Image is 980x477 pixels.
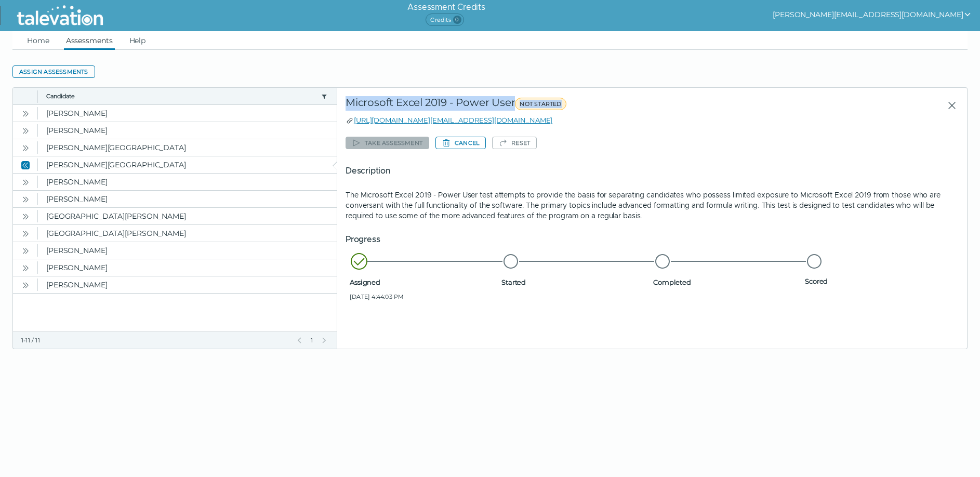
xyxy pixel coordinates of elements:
h6: Assessment Credits [407,1,485,14]
cds-icon: Open [21,110,30,118]
p: The Microsoft Excel 2019 - Power User test attempts to provide the basis for separating candidate... [346,190,959,221]
cds-icon: Close [21,161,30,169]
cds-icon: Open [21,127,30,135]
h5: Progress [346,233,959,246]
span: NOT STARTED [515,98,566,110]
h5: Description [346,165,959,177]
button: show user actions [773,8,972,21]
img: Talevation_Logo_Transparent_white.png [12,3,108,29]
button: Close [939,96,959,115]
button: Open [19,124,32,137]
cds-icon: Open [21,213,30,221]
button: Open [19,244,32,257]
div: 1-11 / 11 [21,336,289,344]
button: Assign assessments [12,65,95,78]
button: Open [19,107,32,120]
cds-icon: Open [21,264,30,272]
button: Close [19,158,32,171]
button: Cancel [435,137,486,149]
clr-dg-cell: [PERSON_NAME][GEOGRAPHIC_DATA] [38,139,337,156]
div: Microsoft Excel 2019 - Power User [346,96,754,115]
span: 1 [310,336,314,344]
span: Credits [426,14,463,26]
button: Reset [492,137,537,149]
span: Scored [805,277,952,285]
clr-dg-cell: [PERSON_NAME] [38,105,337,122]
button: Open [19,176,32,188]
span: Assigned [350,278,497,286]
clr-dg-cell: [GEOGRAPHIC_DATA][PERSON_NAME] [38,208,337,224]
cds-icon: Open [21,247,30,255]
button: candidate filter [320,92,328,100]
button: Open [19,279,32,291]
button: Candidate [46,92,317,100]
button: Previous Page [295,336,303,344]
button: Open [19,227,32,240]
clr-dg-cell: [PERSON_NAME] [38,122,337,139]
button: Open [19,193,32,205]
a: Assessments [64,31,115,50]
span: Completed [653,278,801,286]
cds-icon: Open [21,281,30,289]
button: Open [19,210,32,222]
clr-dg-cell: [GEOGRAPHIC_DATA][PERSON_NAME] [38,225,337,242]
cds-icon: Open [21,178,30,187]
cds-icon: Open [21,195,30,204]
a: [URL][DOMAIN_NAME][EMAIL_ADDRESS][DOMAIN_NAME] [354,116,552,124]
clr-dg-cell: [PERSON_NAME][GEOGRAPHIC_DATA] [38,156,337,173]
clr-dg-cell: [PERSON_NAME] [38,276,337,293]
span: 0 [453,16,461,24]
clr-dg-cell: [PERSON_NAME] [38,174,337,190]
a: Help [127,31,148,50]
span: Started [501,278,649,286]
span: [DATE] 4:44:03 PM [350,293,497,301]
button: Take assessment [346,137,429,149]
button: Next Page [320,336,328,344]
a: Home [25,31,51,50]
button: Open [19,261,32,274]
cds-icon: Open [21,144,30,152]
clr-dg-cell: [PERSON_NAME] [38,191,337,207]
button: Open [19,141,32,154]
cds-icon: Open [21,230,30,238]
clr-dg-cell: [PERSON_NAME] [38,242,337,259]
clr-dg-cell: [PERSON_NAME] [38,259,337,276]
